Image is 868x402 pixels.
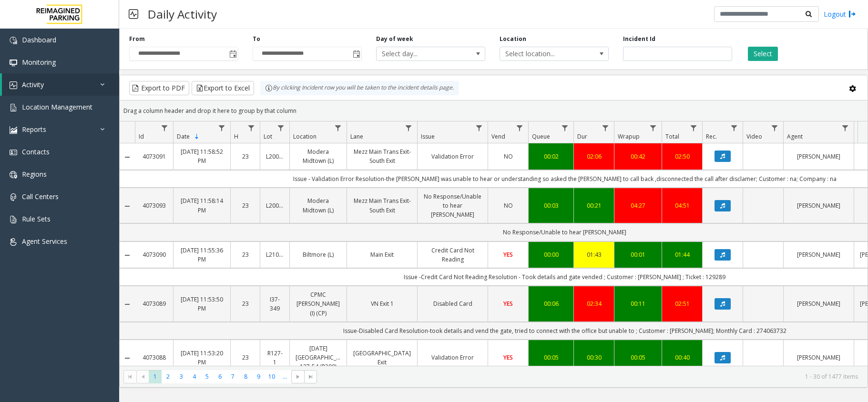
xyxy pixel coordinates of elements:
[580,152,608,161] a: 02:06
[580,201,608,210] a: 00:21
[141,299,167,308] a: 4073089
[236,353,254,362] a: 23
[423,192,482,220] a: No Response/Unable to hear [PERSON_NAME]
[500,35,526,43] label: Location
[353,299,411,308] a: VN Exit 1
[332,121,345,134] a: Location Filter Menu
[120,121,868,366] div: Data table
[22,214,51,223] span: Rule Sets
[120,153,135,161] a: Collapse Details
[10,59,17,67] img: 'icon'
[789,250,848,259] a: [PERSON_NAME]
[215,121,228,134] a: Date Filter Menu
[129,2,138,26] img: pageIcon
[22,125,46,134] span: Reports
[177,132,190,141] span: Date
[323,372,858,381] kendo-pager-info: 1 - 30 of 1477 items
[252,370,265,383] span: Page 9
[620,250,656,259] div: 00:01
[22,102,92,111] span: Location Management
[768,121,781,134] a: Video Filter Menu
[236,201,254,210] a: 23
[245,121,258,134] a: H Filter Menu
[351,47,361,60] span: Toggle popup
[353,147,411,165] a: Mezz Main Trans Exit- South Exit
[266,349,284,367] a: R127-1
[534,201,568,210] a: 00:03
[120,202,135,210] a: Collapse Details
[275,121,287,134] a: Lot Filter Menu
[129,35,145,43] label: From
[120,301,135,308] a: Collapse Details
[129,81,189,95] button: Export to PDF
[473,121,486,134] a: Issue Filter Menu
[668,152,696,161] a: 02:50
[494,152,522,161] a: NO
[620,152,656,161] a: 00:42
[22,80,44,89] span: Activity
[179,349,225,367] a: [DATE] 11:53:20 PM
[532,132,550,141] span: Queue
[278,370,291,383] span: Page 11
[236,250,254,259] a: 23
[22,35,56,44] span: Dashboard
[534,250,568,259] a: 00:00
[687,121,700,134] a: Total Filter Menu
[504,152,513,161] span: NO
[304,370,317,383] span: Go to the last page
[266,370,278,383] span: Page 10
[293,132,317,141] span: Location
[149,370,162,383] span: Page 1
[296,196,341,214] a: Modera Midtown (L)
[264,132,272,141] span: Lot
[668,353,696,362] div: 00:40
[2,73,119,96] a: Activity
[296,147,341,165] a: Modera Midtown (L)
[423,353,482,362] a: Validation Error
[236,152,254,161] a: 23
[139,132,144,141] span: Id
[494,250,522,259] a: YES
[294,373,302,381] span: Go to the next page
[179,196,225,214] a: [DATE] 11:58:14 PM
[188,370,201,383] span: Page 4
[350,132,363,141] span: Lane
[253,35,260,43] label: To
[158,121,171,134] a: Id Filter Menu
[580,250,608,259] a: 01:43
[10,81,17,89] img: 'icon'
[620,201,656,210] a: 04:27
[789,353,848,362] a: [PERSON_NAME]
[307,373,315,381] span: Go to the last page
[175,370,188,383] span: Page 3
[824,9,856,19] a: Logout
[848,9,856,19] img: logout
[494,353,522,362] a: YES
[236,299,254,308] a: 23
[647,121,660,134] a: Wrapup Filter Menu
[491,132,505,141] span: Vend
[266,295,284,313] a: I37-349
[353,250,411,259] a: Main Exit
[226,370,239,383] span: Page 7
[10,238,17,246] img: 'icon'
[503,353,513,362] span: YES
[503,300,513,308] span: YES
[618,132,640,141] span: Wrapup
[296,290,341,318] a: CPMC [PERSON_NAME] (I) (CP)
[141,250,167,259] a: 4073090
[534,299,568,308] a: 00:06
[668,201,696,210] a: 04:51
[141,353,167,362] a: 4073088
[120,102,868,119] div: Drag a column header and drop it here to group by that column
[839,121,852,134] a: Agent Filter Menu
[513,121,526,134] a: Vend Filter Menu
[120,354,135,362] a: Collapse Details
